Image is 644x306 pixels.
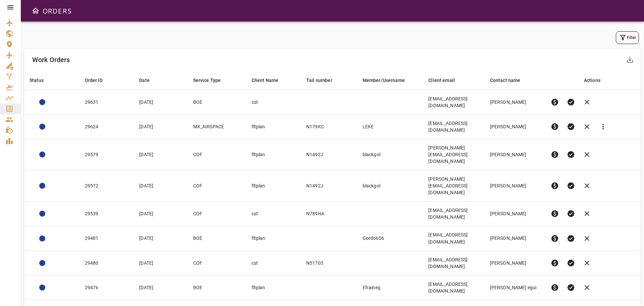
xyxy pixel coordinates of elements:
[301,202,357,226] td: N789HA
[423,251,484,275] td: [EMAIL_ADDRESS][DOMAIN_NAME]
[551,234,559,243] span: paid
[547,230,563,247] button: Pre-Invoice order
[246,90,301,115] td: cst
[79,202,134,226] td: 29539
[193,76,230,84] span: Service Type
[567,234,575,243] span: verified
[188,275,246,300] td: BOE
[567,182,575,190] span: verified
[626,56,634,64] span: save_alt
[252,76,279,84] div: Client Name
[583,98,591,106] span: clear
[551,283,559,292] span: paid
[188,251,246,275] td: COF
[188,202,246,226] td: COF
[134,115,187,139] td: [DATE]
[79,226,134,251] td: 29481
[567,210,575,218] span: verified
[485,226,545,251] td: [PERSON_NAME]
[39,99,45,105] div: ACTION REQUIRED
[79,115,134,139] td: 29624
[306,76,332,84] div: Tail number
[551,98,559,106] span: paid
[485,202,545,226] td: [PERSON_NAME]
[583,210,591,218] span: clear
[563,279,579,296] button: Set Permit Ready
[39,124,45,130] div: ACTION REQUIRED
[423,170,484,202] td: [PERSON_NAME][EMAIL_ADDRESS][DOMAIN_NAME]
[85,76,103,84] div: Order ID
[79,90,134,115] td: 29631
[246,202,301,226] td: cst
[39,183,45,189] div: ADMIN
[357,275,423,300] td: Efraineg
[39,285,45,291] div: ACTION REQUIRED
[616,31,639,44] button: Filter
[423,90,484,115] td: [EMAIL_ADDRESS][DOMAIN_NAME]
[485,275,545,300] td: [PERSON_NAME] egui
[547,255,563,271] button: Pre-Invoice order
[246,139,301,170] td: fltplan
[583,283,591,292] span: clear
[551,123,559,131] span: paid
[563,146,579,163] button: Set Permit Ready
[29,4,42,17] button: Open drawer
[32,54,70,65] h6: Work Orders
[563,178,579,194] button: Set Permit Ready
[547,146,563,163] button: Pre-Invoice order
[485,139,545,170] td: [PERSON_NAME]
[599,123,607,131] span: more_vert
[583,150,591,159] span: clear
[79,170,134,202] td: 29572
[301,170,357,202] td: N1492J
[563,230,579,247] button: Set Permit Ready
[547,206,563,222] button: Pre-Invoice order
[579,230,595,247] button: Cancel order
[551,150,559,159] span: paid
[363,76,405,84] div: Member/Username
[579,146,595,163] button: Cancel order
[39,151,45,158] div: ACTION REQUIRED
[134,139,187,170] td: [DATE]
[39,260,45,266] div: ADMIN
[85,76,111,84] span: Order ID
[622,52,638,68] button: Export
[30,76,52,84] span: Status
[485,115,545,139] td: [PERSON_NAME]
[563,206,579,222] button: Set Permit Ready
[583,259,591,267] span: clear
[579,94,595,110] button: Cancel order
[485,170,545,202] td: [PERSON_NAME]
[134,90,187,115] td: [DATE]
[567,123,575,131] span: verified
[485,90,545,115] td: [PERSON_NAME]
[246,275,301,300] td: fltplan
[551,182,559,190] span: paid
[551,210,559,218] span: paid
[30,76,44,84] div: Status
[490,76,529,84] span: Contact name
[583,182,591,190] span: clear
[39,211,45,217] div: ACTION REQUIRED
[134,170,187,202] td: [DATE]
[595,119,611,135] button: Reports
[485,251,545,275] td: [PERSON_NAME]
[567,98,575,106] span: verified
[139,76,158,84] span: Date
[428,76,464,84] span: Client email
[423,115,484,139] td: [EMAIL_ADDRESS][DOMAIN_NAME]
[583,234,591,243] span: clear
[246,251,301,275] td: cst
[134,202,187,226] td: [DATE]
[188,90,246,115] td: BOE
[423,139,484,170] td: [PERSON_NAME][EMAIL_ADDRESS][DOMAIN_NAME]
[563,94,579,110] button: Set Permit Ready
[579,119,595,135] button: Cancel order
[246,226,301,251] td: fltplan
[357,170,423,202] td: blackgol
[563,255,579,271] button: Set Permit Ready
[193,76,221,84] div: Service Type
[42,5,71,16] h6: ORDERS
[567,259,575,267] span: verified
[246,115,301,139] td: fltplan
